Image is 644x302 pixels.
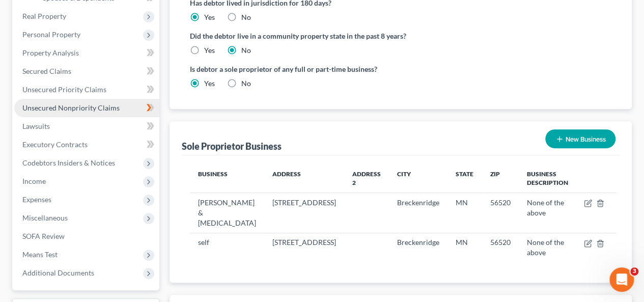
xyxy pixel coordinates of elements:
[190,163,264,193] th: Business
[22,103,120,112] span: Unsecured Nonpriority Claims
[14,44,159,62] a: Property Analysis
[22,177,46,185] span: Income
[204,45,215,56] label: Yes
[518,193,576,233] td: None of the above
[190,193,264,233] td: [PERSON_NAME] & [MEDICAL_DATA]
[241,45,251,56] label: No
[482,233,518,262] td: 56520
[204,12,215,22] label: Yes
[190,233,264,262] td: self
[389,233,447,262] td: Breckenridge
[14,80,159,99] a: Unsecured Priority Claims
[14,227,159,245] a: SOFA Review
[14,62,159,80] a: Secured Claims
[22,30,80,39] span: Personal Property
[22,67,71,75] span: Secured Claims
[14,135,159,154] a: Executory Contracts
[344,163,389,193] th: Address 2
[22,213,68,222] span: Miscellaneous
[482,193,518,233] td: 56520
[389,163,447,193] th: City
[447,193,482,233] td: MN
[609,267,634,292] iframe: Intercom live chat
[264,163,344,193] th: Address
[22,195,51,204] span: Expenses
[630,267,638,276] span: 3
[518,163,576,193] th: Business Description
[22,48,79,57] span: Property Analysis
[204,78,215,89] label: Yes
[22,232,65,240] span: SOFA Review
[182,140,282,152] div: Sole Proprietor Business
[545,129,615,148] button: New Business
[22,85,106,94] span: Unsecured Priority Claims
[241,12,251,22] label: No
[22,122,50,130] span: Lawsuits
[22,268,94,277] span: Additional Documents
[22,250,58,259] span: Means Test
[447,233,482,262] td: MN
[190,64,396,74] label: Is debtor a sole proprietor of any full or part-time business?
[190,31,611,41] label: Did the debtor live in a community property state in the past 8 years?
[22,12,66,20] span: Real Property
[22,140,88,149] span: Executory Contracts
[447,163,482,193] th: State
[518,233,576,262] td: None of the above
[14,99,159,117] a: Unsecured Nonpriority Claims
[14,117,159,135] a: Lawsuits
[264,193,344,233] td: [STREET_ADDRESS]
[264,233,344,262] td: [STREET_ADDRESS]
[241,78,251,89] label: No
[482,163,518,193] th: Zip
[389,193,447,233] td: Breckenridge
[22,158,115,167] span: Codebtors Insiders & Notices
